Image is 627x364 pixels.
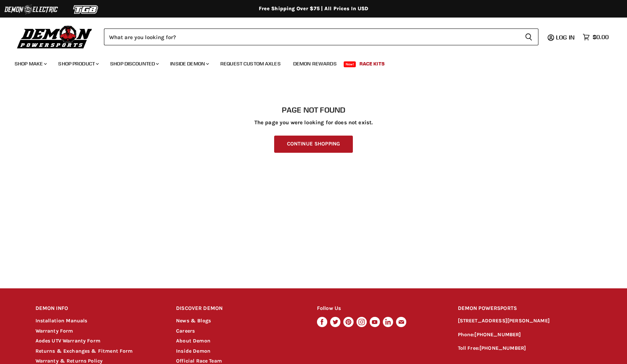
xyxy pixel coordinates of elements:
a: Installation Manuals [36,318,87,324]
div: Free Shipping Over $75 | All Prices In USD [21,5,607,12]
a: $0.00 [579,32,612,42]
p: The page you were looking for does not exist. [36,120,592,126]
a: Log in [553,34,579,41]
a: Inside Demon [165,56,213,71]
a: Shop Discounted [105,56,163,71]
img: Demon Powersports [15,24,95,50]
a: News & Blogs [176,318,211,324]
ul: Main menu [9,53,607,71]
img: Demon Electric Logo 2 [4,3,59,16]
a: Official Race Team [176,358,222,364]
a: About Demon [176,338,210,344]
form: Product [104,29,538,45]
a: Careers [176,328,195,334]
a: Inside Demon [176,348,210,354]
a: Demon Rewards [288,56,342,71]
h2: DEMON INFO [36,300,163,317]
h2: DISCOVER DEMON [176,300,303,317]
span: New! [344,61,356,67]
span: $0.00 [593,34,609,41]
a: Race Kits [354,56,390,71]
a: Shop Make [9,56,51,71]
input: Search [104,29,519,45]
img: TGB Logo 2 [59,3,113,16]
p: [STREET_ADDRESS][PERSON_NAME] [458,317,592,325]
a: Returns & Exchanges & Fitment Form [36,348,133,354]
a: Shop Product [53,56,103,71]
p: Toll Free: [458,344,592,353]
h2: DEMON POWERSPORTS [458,300,592,317]
a: [PHONE_NUMBER] [474,331,521,338]
a: Aodes UTV Warranty Form [36,338,100,344]
a: Request Custom Axles [215,56,286,71]
a: Warranty & Returns Policy [36,358,103,364]
span: Log in [556,34,575,41]
a: Continue Shopping [274,136,353,153]
p: Phone: [458,331,592,339]
button: Search [519,29,538,45]
a: [PHONE_NUMBER] [479,345,526,351]
h1: Page not found [36,106,592,114]
h2: Follow Us [317,300,444,317]
a: Warranty Form [36,328,73,334]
